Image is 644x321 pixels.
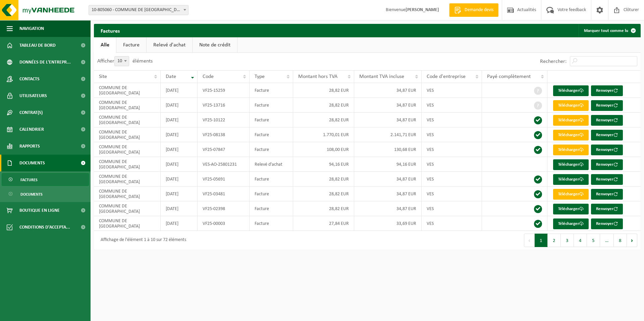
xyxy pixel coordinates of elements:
td: COMMUNE DE [GEOGRAPHIC_DATA] [94,216,161,231]
span: Code d'entreprise [427,74,466,79]
td: [DATE] [161,157,198,172]
iframe: chat widget [3,306,112,321]
td: 34,87 EUR [354,83,422,98]
span: Rapports [19,138,40,155]
td: VF25-13716 [198,98,249,113]
button: Renvoyer [591,218,623,229]
td: 94,16 EUR [293,157,354,172]
a: Relevé d'achat [147,37,192,53]
td: Facture [250,142,293,157]
td: Facture [250,113,293,127]
a: Documents [2,188,89,200]
td: Facture [250,172,293,187]
a: Télécharger [553,159,589,170]
td: VES [422,83,482,98]
a: Télécharger [553,204,589,214]
td: VES [422,98,482,113]
span: Payé complètement [487,74,531,79]
td: COMMUNE DE [GEOGRAPHIC_DATA] [94,187,161,201]
button: Renvoyer [591,174,623,185]
td: 28,82 EUR [293,98,354,113]
td: 28,82 EUR [293,113,354,127]
span: Tableau de bord [19,37,56,54]
td: [DATE] [161,187,198,201]
a: Télécharger [553,115,589,126]
td: 130,68 EUR [354,142,422,157]
td: VES [422,127,482,142]
span: Montant hors TVA [298,74,337,79]
span: Utilisateurs [19,87,47,104]
label: Rechercher: [540,59,567,64]
td: 1.770,01 EUR [293,127,354,142]
label: Afficher éléments [97,58,153,64]
td: 27,84 EUR [293,216,354,231]
td: 34,87 EUR [354,98,422,113]
td: VF25-15259 [198,83,249,98]
td: COMMUNE DE [GEOGRAPHIC_DATA] [94,142,161,157]
td: 34,87 EUR [354,172,422,187]
td: 34,87 EUR [354,113,422,127]
span: Conditions d'accepta... [19,219,70,236]
button: Renvoyer [591,85,623,96]
td: [DATE] [161,201,198,216]
td: VF25-08138 [198,127,249,142]
td: 2.141,71 EUR [354,127,422,142]
button: Previous [524,234,535,247]
td: 28,82 EUR [293,187,354,201]
td: 33,69 EUR [354,216,422,231]
button: Renvoyer [591,100,623,111]
td: 28,82 EUR [293,83,354,98]
span: Calendrier [19,121,44,138]
td: 34,87 EUR [354,187,422,201]
td: [DATE] [161,216,198,231]
button: Renvoyer [591,204,623,214]
td: VES [422,187,482,201]
a: Alle [94,37,116,53]
td: COMMUNE DE [GEOGRAPHIC_DATA] [94,157,161,172]
button: Renvoyer [591,115,623,126]
td: [DATE] [161,83,198,98]
span: Documents [20,188,43,201]
span: 10 [114,56,129,66]
td: Facture [250,201,293,216]
span: Date [166,74,176,79]
span: 10 [115,56,129,66]
span: Boutique en ligne [19,202,60,219]
td: VF25-00003 [198,216,249,231]
a: Télécharger [553,218,589,229]
td: VES [422,172,482,187]
button: Marquer tout comme lu [579,24,640,37]
td: VES [422,201,482,216]
td: 94,16 EUR [354,157,422,172]
span: Demande devis [463,7,495,13]
td: 28,82 EUR [293,172,354,187]
button: 3 [561,234,574,247]
span: Documents [19,155,45,171]
strong: [PERSON_NAME] [406,7,439,12]
button: Renvoyer [591,145,623,155]
td: [DATE] [161,142,198,157]
td: VF25-07847 [198,142,249,157]
a: Demande devis [449,3,498,17]
button: 2 [548,234,561,247]
span: 10-805060 - COMMUNE DE FLOREFFE - FRANIÈRE [89,5,188,15]
td: [DATE] [161,127,198,142]
td: Facture [250,127,293,142]
a: Télécharger [553,100,589,111]
button: 8 [614,234,627,247]
h2: Factures [94,24,126,37]
a: Télécharger [553,130,589,141]
button: Renvoyer [591,189,623,200]
span: Données de l'entrepr... [19,54,71,71]
a: Note de crédit [193,37,237,53]
td: 108,00 EUR [293,142,354,157]
span: Factures [20,173,38,186]
button: Renvoyer [591,159,623,170]
td: COMMUNE DE [GEOGRAPHIC_DATA] [94,113,161,127]
a: Télécharger [553,174,589,185]
a: Télécharger [553,145,589,155]
span: Type [255,74,265,79]
span: Navigation [19,20,44,37]
span: Code [203,74,214,79]
div: Affichage de l'élément 1 à 10 sur 72 éléments [97,234,186,246]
